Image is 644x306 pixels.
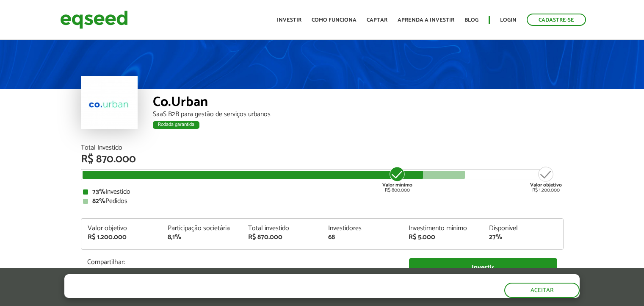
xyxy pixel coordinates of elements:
[83,189,561,195] div: Investido
[530,181,562,189] strong: Valor objetivo
[530,166,562,193] div: R$ 1.200.000
[504,283,580,298] button: Aceitar
[176,290,274,298] a: política de privacidade e de cookies
[153,121,199,129] div: Rodada garantida
[489,225,557,232] div: Disponível
[248,225,316,232] div: Total investido
[83,198,561,205] div: Pedidos
[527,14,586,26] a: Cadastre-se
[398,17,454,23] a: Aprenda a investir
[248,234,316,241] div: R$ 870.000
[277,17,301,23] a: Investir
[60,8,128,31] img: EqSeed
[81,145,564,151] div: Total Investido
[328,234,396,241] div: 68
[81,154,564,165] div: R$ 870.000
[500,17,517,23] a: Login
[168,225,235,232] div: Participação societária
[489,234,557,241] div: 27%
[367,17,387,23] a: Captar
[87,258,396,266] p: Compartilhar:
[312,17,357,23] a: Como funciona
[409,225,476,232] div: Investimento mínimo
[381,166,413,193] div: R$ 800.000
[88,234,155,241] div: R$ 1.200.000
[168,234,235,241] div: 8,1%
[64,274,371,287] h5: O site da EqSeed utiliza cookies para melhorar sua navegação.
[92,186,105,198] strong: 73%
[153,95,564,111] div: Co.Urban
[153,111,564,118] div: SaaS B2B para gestão de serviços urbanos
[382,181,412,189] strong: Valor mínimo
[88,225,155,232] div: Valor objetivo
[92,195,105,207] strong: 82%
[64,289,371,298] p: Ao clicar em "aceitar", você aceita nossa .
[328,225,396,232] div: Investidores
[409,258,557,277] a: Investir
[464,17,478,23] a: Blog
[409,234,476,241] div: R$ 5.000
